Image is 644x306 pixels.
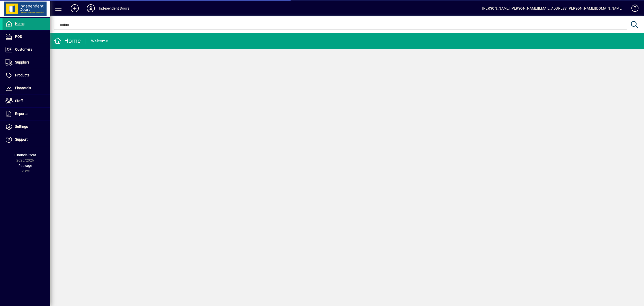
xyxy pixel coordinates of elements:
[18,164,32,168] span: Package
[3,30,50,43] a: POS
[15,47,32,51] span: Customers
[15,125,28,129] span: Settings
[3,120,50,133] a: Settings
[15,99,23,103] span: Staff
[3,43,50,56] a: Customers
[15,60,29,64] span: Suppliers
[15,137,28,141] span: Support
[3,108,50,120] a: Reports
[3,82,50,95] a: Financials
[99,4,129,12] div: Independent Doors
[15,22,24,26] span: Home
[91,37,108,45] div: Welcome
[67,4,83,13] button: Add
[15,112,27,116] span: Reports
[15,86,31,90] span: Financials
[15,73,29,77] span: Products
[3,95,50,107] a: Staff
[3,133,50,146] a: Support
[15,35,22,39] span: POS
[54,37,81,45] div: Home
[83,4,99,13] button: Profile
[628,1,638,17] a: Knowledge Base
[3,56,50,69] a: Suppliers
[3,69,50,82] a: Products
[14,153,36,157] span: Financial Year
[482,4,623,12] div: [PERSON_NAME] [PERSON_NAME][EMAIL_ADDRESS][PERSON_NAME][DOMAIN_NAME]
